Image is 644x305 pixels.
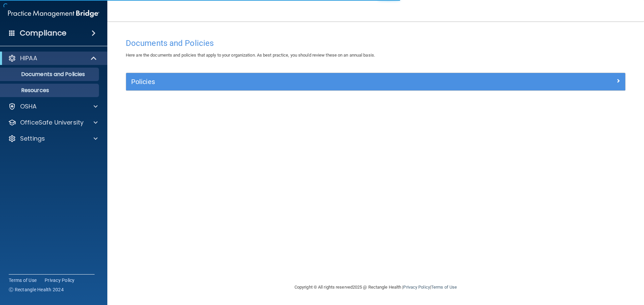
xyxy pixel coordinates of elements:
[20,28,66,38] h4: Compliance
[8,102,98,110] a: OSHA
[8,7,99,20] img: PMB logo
[126,39,626,48] h4: Documents and Policies
[131,76,620,87] a: Policies
[20,119,84,127] p: OfficeSafe University
[126,53,375,58] span: Here are the documents and policies that apply to your organization. As best practice, you should...
[4,71,96,78] p: Documents and Policies
[20,102,37,110] p: OSHA
[403,285,430,290] a: Privacy Policy
[8,54,97,62] a: HIPAA
[9,286,64,293] span: Ⓒ Rectangle Health 2024
[131,78,495,85] h5: Policies
[8,119,98,127] a: OfficeSafe University
[9,277,37,284] a: Terms of Use
[20,135,45,143] p: Settings
[4,87,96,94] p: Resources
[431,285,457,290] a: Terms of Use
[8,135,98,143] a: Settings
[45,277,75,284] a: Privacy Policy
[20,54,37,62] p: HIPAA
[528,257,636,284] iframe: Drift Widget Chat Controller
[253,277,498,298] div: Copyright © All rights reserved 2025 @ Rectangle Health | |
